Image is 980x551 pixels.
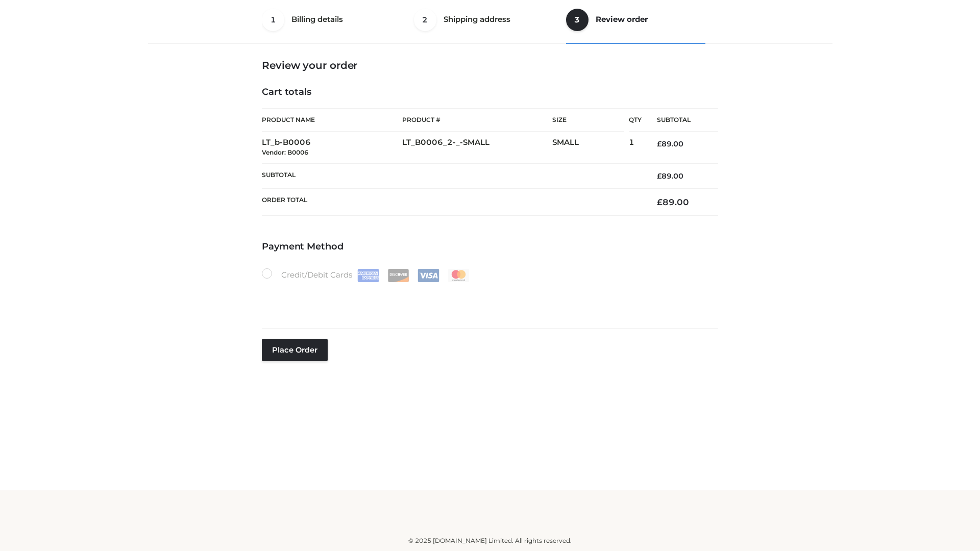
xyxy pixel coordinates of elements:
div: © 2025 [DOMAIN_NAME] Limited. All rights reserved. [152,536,828,546]
th: Product Name [262,108,402,132]
td: SMALL [552,132,629,164]
img: Visa [418,269,439,282]
img: Discover [387,269,409,282]
label: Credit/Debit Cards [262,268,471,282]
h4: Cart totals [262,87,718,98]
th: Subtotal [642,109,718,132]
bdi: 89.00 [657,171,683,181]
img: Amex [357,269,379,282]
h3: Review your order [262,59,718,71]
th: Order Total [262,189,642,216]
iframe: Secure payment input frame [260,280,716,317]
span: £ [657,197,663,207]
td: LT_b-B0006 [262,132,402,164]
h4: Payment Method [262,241,718,253]
small: Vendor: B0006 [262,148,308,156]
th: Size [552,109,624,132]
span: £ [657,171,661,181]
button: Place order [262,339,328,361]
th: Product # [402,108,552,132]
bdi: 89.00 [657,139,683,148]
td: LT_B0006_2-_-SMALL [402,132,552,164]
span: £ [657,139,661,148]
th: Qty [629,108,642,132]
img: Mastercard [448,269,470,282]
td: 1 [629,132,642,164]
bdi: 89.00 [657,197,689,207]
th: Subtotal [262,163,642,188]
